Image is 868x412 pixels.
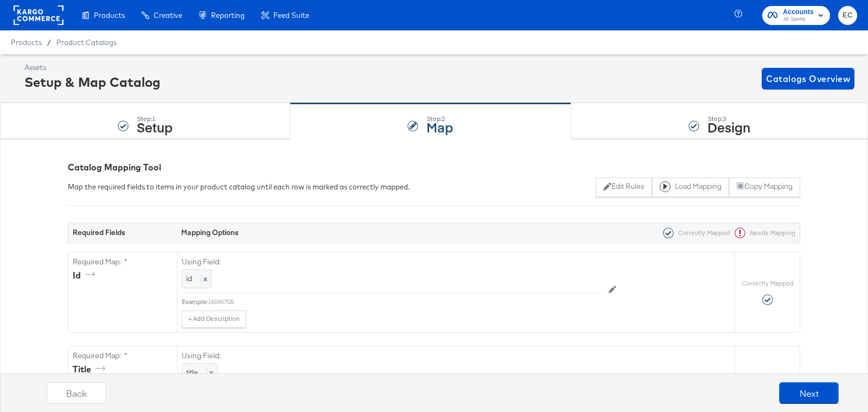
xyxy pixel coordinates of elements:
[73,363,109,376] div: title
[426,118,453,136] strong: Map
[762,6,830,25] button: AccountsJD Sports
[707,115,750,123] div: Step: 3
[56,38,117,47] a: Product Catalogs
[596,178,652,197] button: Edit Rules
[94,11,125,20] span: Products
[730,227,795,238] div: Needs Mapping
[783,7,814,18] span: Accounts
[11,38,42,47] span: Products
[652,178,729,197] button: Load Mapping
[137,115,173,123] div: Step: 1
[73,269,99,282] div: id
[273,11,309,20] span: Feed Suite
[24,62,161,73] div: Assets
[154,11,182,20] span: Creative
[838,6,857,25] button: EC
[182,297,208,306] div: Example:
[426,115,453,123] div: Step: 2
[47,382,106,404] button: Back
[181,227,239,237] strong: Mapping Options
[729,178,800,197] button: Copy Mapping
[707,118,750,136] strong: Design
[182,351,602,361] label: Using Field:
[659,227,730,238] div: Correctly Mapped
[779,382,839,404] button: Next
[783,15,814,24] span: JD Sports
[182,257,602,267] label: Using Field:
[73,227,125,237] strong: Required Fields
[137,118,173,136] strong: Setup
[208,297,602,306] div: 16045708
[24,73,161,91] div: Setup & Map Catalog
[68,182,410,192] div: Map the required fields to items in your product catalog until each row is marked as correctly ma...
[73,257,173,267] label: Required Map: *
[766,71,850,86] span: Catalogs Overview
[42,38,56,47] span: /
[211,11,245,20] span: Reporting
[186,274,192,283] span: id
[201,274,207,283] span: x
[742,279,794,288] label: Correctly Mapped
[762,68,854,90] button: Catalogs Overview
[182,310,246,328] button: + Add Description
[68,161,800,174] div: Catalog Mapping Tool
[843,9,853,22] span: EC
[73,351,173,361] label: Required Map: *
